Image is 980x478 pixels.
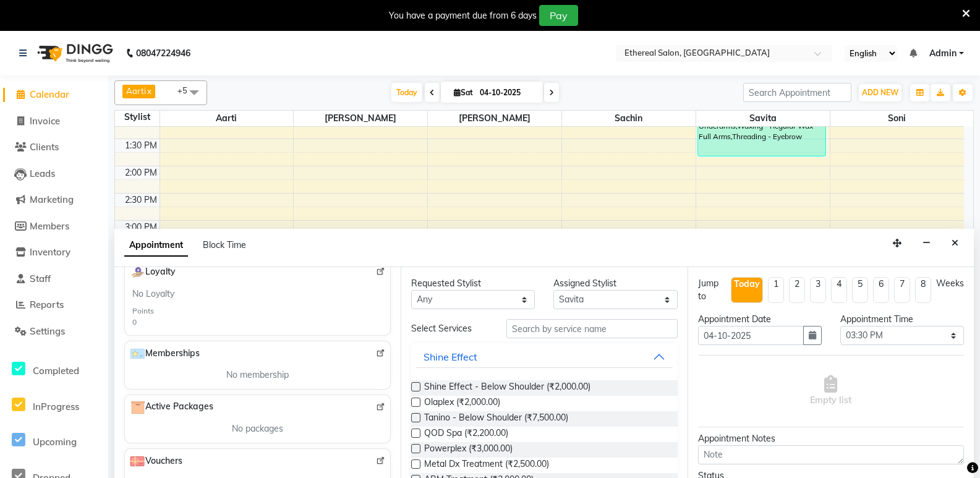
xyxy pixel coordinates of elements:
span: Invoice [30,115,60,127]
b: 08047224946 [136,36,190,70]
span: Tanino - Below Shoulder (₹7,500.00) [424,411,568,427]
span: Block Time [203,239,246,250]
div: Appointment Date [698,313,822,326]
a: Calendar [3,88,105,102]
span: Aarti [160,111,294,126]
div: You have a payment due from 6 days [389,9,537,22]
span: Calendar [30,88,69,100]
span: No packages [232,422,283,435]
div: 3:00 PM [122,221,160,234]
span: +5 [177,85,197,95]
span: Olaplex (₹2,000.00) [424,396,500,411]
span: Sachin [562,111,696,126]
a: Marketing [3,193,105,207]
span: [PERSON_NAME] [428,111,561,126]
span: Empty list [810,375,851,407]
span: Metal Dx Treatment (₹2,500.00) [424,458,549,473]
span: Settings [30,325,65,337]
li: 5 [852,277,868,303]
span: [PERSON_NAME] [294,111,427,126]
input: Search Appointment [743,83,851,102]
span: Today [391,83,422,102]
span: Members [30,220,69,232]
span: Staff [30,273,51,284]
button: Pay [539,5,578,26]
li: 6 [873,277,889,303]
span: Vouchers [130,454,182,469]
span: QOD Spa (₹2,200.00) [424,427,508,442]
div: Shine Effect [424,349,477,364]
a: Members [3,220,105,234]
span: Soni [830,111,964,126]
span: Savita [696,111,830,126]
a: Inventory [3,245,105,260]
div: Select Services [402,322,496,335]
span: InProgress [33,401,79,412]
button: Shine Effect [416,346,672,368]
li: 8 [915,277,931,303]
button: ADD NEW [859,84,901,101]
div: Assigned Stylist [553,277,677,290]
a: Leads [3,167,105,181]
span: Inventory [30,246,70,258]
a: x [146,86,151,96]
span: Completed [33,365,79,377]
span: Active Packages [130,400,213,415]
span: Reports [30,299,64,310]
span: Appointment [124,234,188,257]
a: Reports [3,298,105,312]
span: ADD NEW [862,88,898,97]
div: 0 [132,317,137,328]
li: 4 [831,277,847,303]
input: yyyy-mm-dd [698,326,804,345]
span: No Loyalty [132,288,174,301]
span: Loyalty [130,265,176,280]
div: Today [734,278,760,291]
div: 2:00 PM [122,166,160,179]
span: Powerplex (₹3,000.00) [424,442,513,458]
div: Stylist [115,111,160,124]
a: Settings [3,325,105,339]
span: No membership [226,369,289,382]
span: Shine Effect - Below Shoulder (₹2,000.00) [424,380,590,396]
div: Appointment Notes [698,432,964,445]
span: Admin [929,47,957,60]
div: Appointment Time [840,313,964,326]
span: Memberships [130,346,200,361]
a: Staff [3,272,105,286]
div: 2:30 PM [122,194,160,207]
input: Search by service name [506,319,678,338]
a: Clients [3,140,105,155]
span: Marketing [30,194,74,205]
div: Jump to [698,277,726,303]
li: 2 [789,277,805,303]
span: Sat [451,88,476,97]
div: Weeks [936,277,964,290]
span: Clients [30,141,59,153]
li: 3 [810,277,826,303]
span: Leads [30,168,55,179]
div: 1:30 PM [122,139,160,152]
li: 1 [768,277,784,303]
a: Invoice [3,114,105,129]
input: 2025-10-04 [476,83,538,102]
img: logo [32,36,116,70]
button: Close [946,234,964,253]
div: Points [132,305,154,317]
div: Requested Stylist [411,277,535,290]
span: Upcoming [33,436,77,448]
li: 7 [894,277,910,303]
span: Aarti [126,86,146,96]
